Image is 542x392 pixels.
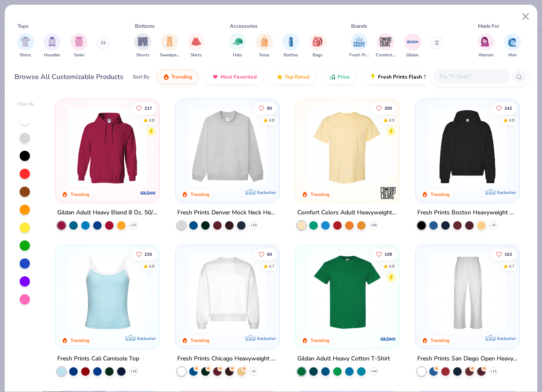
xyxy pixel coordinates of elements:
span: Exclusive [257,336,275,341]
div: 4.8 [389,263,395,269]
div: 4.8 [509,117,515,123]
div: Sort By [133,73,149,81]
div: Bottoms [135,22,155,30]
button: filter button [44,33,61,59]
div: Browse All Customizable Products [15,72,123,82]
div: 4.8 [149,117,155,123]
img: Gildan logo [380,331,397,348]
button: Like [372,248,396,260]
span: Bags [313,52,322,59]
button: filter button [70,33,88,59]
img: most_fav.gif [212,73,219,80]
div: Gildan Adult Heavy Blend 8 Oz. 50/50 Hooded Sweatshirt [57,208,158,218]
div: filter for Totes [256,33,273,59]
span: + 60 [370,223,377,228]
img: 91acfc32-fd48-4d6b-bdad-a4c1a30ac3fc [424,108,511,186]
img: df5250ff-6f61-4206-a12c-24931b20f13c [424,254,511,332]
span: Exclusive [497,190,516,195]
button: Trending [156,70,199,84]
div: Accessories [230,22,258,30]
div: Filter By [18,101,35,108]
img: Women Image [481,37,491,47]
div: filter for Men [504,33,521,59]
img: 1358499d-a160-429c-9f1e-ad7a3dc244c9 [184,254,271,332]
button: Like [132,102,156,114]
img: Sweatpants Image [165,37,174,47]
span: Fresh Prints [349,52,369,59]
span: 5 day delivery [424,72,455,82]
span: Totes [259,52,270,59]
span: Fresh Prints Flash [378,73,422,80]
span: Shirts [20,52,31,59]
img: Totes Image [260,37,269,47]
span: Top Rated [285,73,309,80]
div: Gildan Adult Heavy Cotton T-Shirt [297,354,390,364]
span: Most Favorited [220,73,257,80]
div: filter for Women [478,33,495,59]
span: + 16 [130,369,137,374]
button: filter button [256,33,273,59]
span: Exclusive [497,336,516,341]
img: Gildan Image [406,35,419,48]
div: 4.9 [389,117,395,123]
span: 235 [144,252,152,256]
span: Skirts [190,52,202,59]
span: + 10 [250,223,257,228]
button: Most Favorited [205,70,263,84]
span: + 9 [491,223,495,228]
button: filter button [17,33,34,59]
span: Hats [233,52,242,59]
span: 242 [504,106,512,110]
span: Gildan [406,52,419,59]
div: 4.8 [269,117,275,123]
div: filter for Shorts [134,33,151,59]
div: Fresh Prints San Diego Open Heavyweight Sweatpants [417,354,518,364]
span: Price [337,73,350,80]
span: 108 [384,252,392,256]
input: Try "T-Shirt" [438,72,504,82]
span: Sweatpants [160,52,179,59]
button: filter button [160,33,179,59]
button: filter button [134,33,151,59]
button: Fresh Prints Flash5 day delivery [363,70,462,84]
div: 4.7 [269,263,275,269]
button: Top Rated [270,70,316,84]
div: filter for Sweatpants [160,33,179,59]
img: Hats Image [233,37,243,47]
img: TopRated.gif [276,73,283,80]
div: Fresh Prints Chicago Heavyweight Crewneck [177,354,278,364]
div: Brands [351,22,367,30]
span: Men [508,52,517,59]
img: Shirts Image [21,37,30,47]
div: filter for Skirts [188,33,205,59]
img: 01756b78-01f6-4cc6-8d8a-3c30c1a0c8ac [64,108,151,186]
button: filter button [504,33,521,59]
span: + 37 [130,223,137,228]
span: + 9 [251,369,255,374]
div: filter for Comfort Colors [376,33,396,59]
img: Fresh Prints Image [353,35,366,48]
span: Exclusive [137,336,155,341]
button: Like [254,102,276,114]
img: f5d85501-0dbb-4ee4-b115-c08fa3845d83 [184,108,271,186]
span: Trending [171,73,192,80]
button: filter button [349,33,369,59]
button: filter button [309,33,326,59]
button: filter button [376,33,396,59]
div: Fresh Prints Cali Camisole Top [57,354,139,364]
button: filter button [404,33,421,59]
span: 217 [144,106,152,110]
div: Fresh Prints Denver Mock Neck Heavyweight Sweatshirt [177,208,278,218]
span: Women [478,52,494,59]
span: + 11 [490,369,497,374]
div: 4.7 [509,263,515,269]
img: Bags Image [313,37,322,47]
img: 029b8af0-80e6-406f-9fdc-fdf898547912 [304,108,391,186]
button: Like [492,102,516,114]
img: trending.gif [163,73,170,80]
span: Exclusive [257,190,275,195]
img: db319196-8705-402d-8b46-62aaa07ed94f [304,254,391,332]
div: filter for Gildan [404,33,421,59]
button: filter button [282,33,299,59]
img: Comfort Colors Image [379,35,392,48]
